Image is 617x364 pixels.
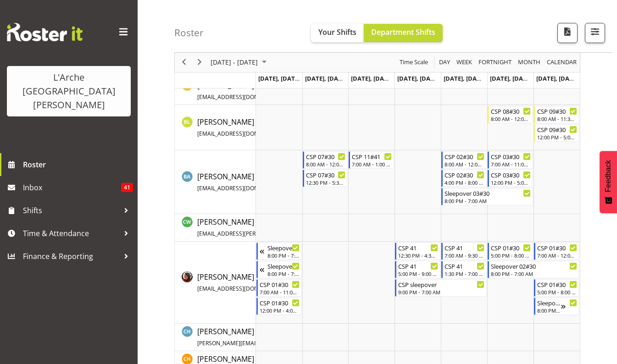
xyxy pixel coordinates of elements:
[398,270,438,277] div: 5:00 PM - 9:00 PM
[491,179,531,186] div: 12:00 PM - 5:00 PM
[371,27,435,37] span: Department Shifts
[445,197,531,204] div: 8:00 PM - 7:00 AM
[197,116,325,138] a: [PERSON_NAME][EMAIL_ADDRESS][DOMAIN_NAME]
[445,261,484,270] div: CSP 41
[23,249,119,263] span: Finance & Reporting
[207,53,272,72] div: August 04 - 10, 2025
[534,106,579,123] div: Benny Liew"s event - CSP 09#30 Begin From Sunday, August 10, 2025 at 8:00:00 AM GMT+12:00 Ends At...
[197,171,325,193] span: [PERSON_NAME]
[491,243,531,252] div: CSP 01#30
[197,80,325,101] span: [PERSON_NAME]
[517,57,542,68] button: Timeline Month
[397,74,439,83] span: [DATE], [DATE]
[491,261,577,270] div: Sleepover 02#30
[445,170,484,179] div: CSP 02#30
[175,77,256,105] td: Ben Hammond resource
[23,204,119,217] span: Shifts
[303,170,348,187] div: Bibi Ali"s event - CSP 07#30 Begin From Tuesday, August 5, 2025 at 12:30:00 PM GMT+12:00 Ends At ...
[398,57,430,68] button: Time Scale
[455,57,474,68] button: Timeline Week
[537,280,577,289] div: CSP 01#30
[260,288,300,296] div: 7:00 AM - 11:00 AM
[175,214,256,242] td: Caitlin Wood resource
[197,216,372,238] a: [PERSON_NAME][EMAIL_ADDRESS][PERSON_NAME][DOMAIN_NAME]
[23,226,119,240] span: Time & Attendance
[438,57,451,68] span: Day
[537,243,577,252] div: CSP 01#30
[175,242,256,324] td: Cherri Waata Vale resource
[438,57,452,68] button: Timeline Day
[488,106,533,123] div: Benny Liew"s event - CSP 08#30 Begin From Saturday, August 9, 2025 at 8:00:00 AM GMT+12:00 Ends A...
[537,288,577,296] div: 5:00 PM - 8:00 PM
[395,261,440,278] div: Cherri Waata Vale"s event - CSP 41 Begin From Thursday, August 7, 2025 at 5:00:00 PM GMT+12:00 En...
[349,151,394,169] div: Bibi Ali"s event - CSP 11#41 Begin From Wednesday, August 6, 2025 at 7:00:00 AM GMT+12:00 Ends At...
[488,243,533,260] div: Cherri Waata Vale"s event - CSP 01#30 Begin From Saturday, August 9, 2025 at 5:00:00 PM GMT+12:00...
[441,261,487,278] div: Cherri Waata Vale"s event - CSP 41 Begin From Friday, August 8, 2025 at 1:30:00 PM GMT+12:00 Ends...
[197,130,289,138] span: [EMAIL_ADDRESS][DOMAIN_NAME]
[197,93,289,101] span: [EMAIL_ADDRESS][DOMAIN_NAME]
[444,74,485,83] span: [DATE], [DATE]
[545,57,578,68] button: Month
[258,74,300,83] span: [DATE], [DATE]
[176,53,192,72] div: previous period
[175,105,256,150] td: Benny Liew resource
[260,280,300,289] div: CSP 01#30
[491,170,531,179] div: CSP 03#30
[536,74,578,83] span: [DATE], [DATE]
[600,151,617,213] button: Feedback - Show survey
[488,170,533,187] div: Bibi Ali"s event - CSP 03#30 Begin From Saturday, August 9, 2025 at 12:00:00 PM GMT+12:00 Ends At...
[445,160,484,168] div: 8:00 AM - 12:00 PM
[534,298,579,315] div: Cherri Waata Vale"s event - Sleepover 02#30 Begin From Sunday, August 10, 2025 at 8:00:00 PM GMT+...
[398,252,438,259] div: 12:30 PM - 4:30 PM
[174,28,204,38] h4: Roster
[537,115,577,122] div: 8:00 AM - 11:30 AM
[306,179,346,186] div: 12:30 PM - 5:30 PM
[537,307,561,314] div: 8:00 PM - 7:00 AM
[398,288,484,296] div: 9:00 PM - 7:00 AM
[491,115,531,122] div: 8:00 AM - 12:00 PM
[175,150,256,214] td: Bibi Ali resource
[441,170,487,187] div: Bibi Ali"s event - CSP 02#30 Begin From Friday, August 8, 2025 at 4:00:00 PM GMT+12:00 Ends At Fr...
[477,57,513,68] button: Fortnight
[352,152,392,161] div: CSP 11#41
[194,57,206,68] button: Next
[197,272,325,293] span: [PERSON_NAME] Waata Vale
[488,151,533,169] div: Bibi Ali"s event - CSP 03#30 Begin From Saturday, August 9, 2025 at 7:00:00 AM GMT+12:00 Ends At ...
[445,252,484,259] div: 7:00 AM - 9:30 AM
[441,151,487,169] div: Bibi Ali"s event - CSP 02#30 Begin From Friday, August 8, 2025 at 8:00:00 AM GMT+12:00 Ends At Fr...
[197,217,372,238] span: [PERSON_NAME]
[267,252,300,259] div: 8:00 PM - 7:00 AM
[445,179,484,186] div: 4:00 PM - 8:00 PM
[267,243,300,252] div: Sleepover 02#30
[445,270,484,277] div: 1:30 PM - 7:00 PM
[260,298,300,307] div: CSP 01#30
[398,261,438,270] div: CSP 41
[311,24,364,42] button: Your Shifts
[585,23,605,43] button: Filter Shifts
[352,160,392,168] div: 7:00 AM - 1:00 PM
[537,125,577,134] div: CSP 09#30
[491,160,531,168] div: 7:00 AM - 11:00 AM
[318,27,356,37] span: Your Shifts
[441,243,487,260] div: Cherri Waata Vale"s event - CSP 41 Begin From Friday, August 8, 2025 at 7:00:00 AM GMT+12:00 Ends...
[7,23,83,41] img: Rosterit website logo
[197,326,372,347] span: [PERSON_NAME]
[491,270,577,277] div: 8:00 PM - 7:00 AM
[398,280,484,289] div: CSP sleepover
[445,152,484,161] div: CSP 02#30
[197,230,332,237] span: [EMAIL_ADDRESS][PERSON_NAME][DOMAIN_NAME]
[604,160,612,192] span: Feedback
[16,71,122,112] div: L'Arche [GEOGRAPHIC_DATA][PERSON_NAME]
[517,57,541,68] span: Month
[306,170,346,179] div: CSP 07#30
[209,57,271,68] button: August 2025
[197,117,325,138] span: [PERSON_NAME]
[351,74,393,83] span: [DATE], [DATE]
[23,158,133,171] span: Roster
[305,74,347,83] span: [DATE], [DATE]
[537,133,577,141] div: 12:00 PM - 5:00 PM
[306,152,346,161] div: CSP 07#30
[192,53,207,72] div: next period
[178,57,190,68] button: Previous
[557,23,578,43] button: Download a PDF of the roster according to the set date range.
